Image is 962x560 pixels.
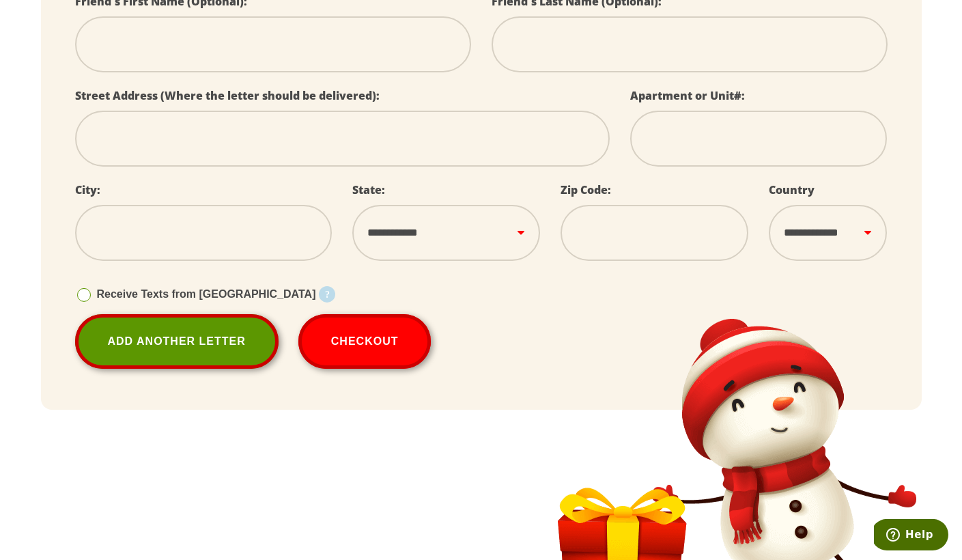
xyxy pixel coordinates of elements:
[561,182,611,197] label: Zip Code:
[75,314,279,369] a: Add Another Letter
[630,88,745,103] label: Apartment or Unit#:
[769,182,815,197] label: Country
[298,314,432,369] button: Checkout
[75,182,100,197] label: City:
[352,182,385,197] label: State:
[97,288,316,300] span: Receive Texts from [GEOGRAPHIC_DATA]
[75,88,380,103] label: Street Address (Where the letter should be delivered):
[874,519,948,553] iframe: Opens a widget where you can find more information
